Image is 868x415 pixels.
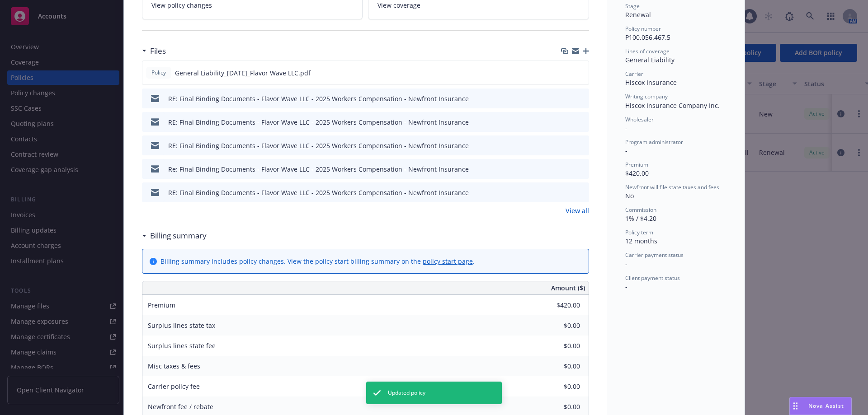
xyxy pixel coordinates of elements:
span: Amount ($) [551,283,585,293]
span: - [625,260,627,268]
span: View policy changes [151,0,212,10]
button: preview file [577,141,585,150]
h3: Billing summary [150,230,207,242]
button: download file [563,164,570,174]
span: Newfront will file state taxes and fees [625,183,719,191]
input: 0.00 [527,380,585,393]
span: Client payment status [625,274,680,282]
span: Commission [625,206,656,214]
span: Premium [148,301,175,309]
span: Hiscox Insurance [625,78,677,87]
button: download file [563,117,570,127]
span: Writing company [625,93,668,100]
span: Misc taxes & fees [148,362,200,370]
input: 0.00 [527,400,585,414]
button: download file [563,141,570,150]
span: Nova Assist [808,402,844,410]
span: Newfront fee / rebate [148,402,213,411]
span: Surplus lines state tax [148,321,215,330]
div: Re: Final Binding Documents - Flavor Wave LLC - 2025 Workers Compensation - Newfront Insurance [168,164,469,174]
span: Premium [625,161,648,168]
button: preview file [577,68,585,78]
input: 0.00 [527,339,585,353]
span: Carrier payment status [625,251,684,259]
a: View all [566,206,589,215]
span: No [625,191,634,200]
span: Wholesaler [625,116,654,123]
button: preview file [577,164,585,174]
span: - [625,282,627,291]
span: P100.056.467.5 [625,33,670,42]
input: 0.00 [527,298,585,312]
span: Carrier [625,70,643,78]
div: Billing summary [142,230,207,242]
span: View coverage [377,0,420,10]
span: Program administrator [625,138,683,146]
button: Nova Assist [789,397,852,415]
span: $420.00 [625,169,649,177]
span: Carrier policy fee [148,382,200,391]
span: Lines of coverage [625,47,670,55]
span: Surplus lines state fee [148,341,216,350]
span: Renewal [625,10,651,19]
span: 12 months [625,237,657,245]
button: download file [563,94,570,103]
div: Billing summary includes policy changes. View the policy start billing summary on the . [160,256,475,266]
button: download file [563,188,570,197]
div: RE: Final Binding Documents - Flavor Wave LLC - 2025 Workers Compensation - Newfront Insurance [168,94,469,103]
span: - [625,146,627,155]
div: RE: Final Binding Documents - Flavor Wave LLC - 2025 Workers Compensation - Newfront Insurance [168,141,469,150]
span: - [625,124,627,132]
span: Policy term [625,228,653,236]
span: Hiscox Insurance Company Inc. [625,101,720,110]
button: preview file [577,188,585,197]
span: Updated policy [388,389,425,397]
button: preview file [577,94,585,103]
span: Policy [150,69,168,77]
div: RE: Final Binding Documents - Flavor Wave LLC - 2025 Workers Compensation - Newfront Insurance [168,188,469,197]
input: 0.00 [527,359,585,373]
span: General Liability_[DATE]_Flavor Wave LLC.pdf [175,68,311,78]
span: Stage [625,2,640,10]
div: Drag to move [790,397,801,415]
span: Policy number [625,25,661,33]
span: 1% / $4.20 [625,214,656,223]
a: policy start page [423,257,473,266]
button: preview file [577,117,585,127]
h3: Files [150,45,166,57]
span: General Liability [625,56,675,64]
input: 0.00 [527,319,585,332]
div: Files [142,45,166,57]
button: download file [562,68,570,78]
div: RE: Final Binding Documents - Flavor Wave LLC - 2025 Workers Compensation - Newfront Insurance [168,117,469,127]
